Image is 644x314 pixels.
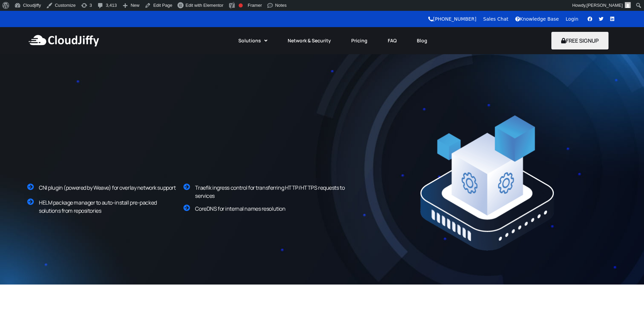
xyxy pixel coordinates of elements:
[195,184,344,200] span: Traefik ingress control for transferring HTTP/HTTPS requests to services
[407,33,437,48] a: Blog
[39,199,157,214] span: HELM package manager to auto-install pre-packed solutions from repositories
[195,205,285,212] span: CoreDNS for internal names resolution
[566,16,578,22] a: Login
[551,32,609,49] button: FREE SIGNUP
[420,114,555,251] img: CDN.png
[278,33,341,48] a: Network & Security
[39,184,175,191] span: CNI plugin (powered by Weave) for overlay network support
[378,33,407,48] a: FAQ
[515,16,559,22] a: Knowledge Base
[587,3,623,8] span: [PERSON_NAME]
[551,37,609,44] a: FREE SIGNUP
[239,3,243,7] div: Focus keyphrase not set
[341,33,378,48] a: Pricing
[186,3,223,8] span: Edit with Elementor
[483,16,508,22] a: Sales Chat
[428,16,476,22] a: [PHONE_NUMBER]
[228,33,278,48] a: Solutions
